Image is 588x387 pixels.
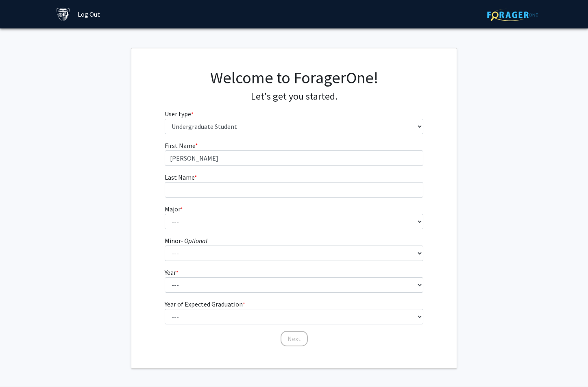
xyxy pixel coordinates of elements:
[165,299,245,309] label: Year of Expected Graduation
[165,204,183,214] label: Major
[165,68,424,87] h1: Welcome to ForagerOne!
[165,173,194,181] span: Last Name
[165,267,179,277] label: Year
[181,237,207,245] i: - Optional
[281,331,308,346] button: Next
[487,9,538,21] img: ForagerOne Logo
[165,91,424,102] h4: Let's get you started.
[165,236,207,246] label: Minor
[56,7,70,22] img: Johns Hopkins University Logo
[165,109,194,119] label: User type
[6,350,35,381] iframe: Chat
[165,141,195,150] span: First Name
